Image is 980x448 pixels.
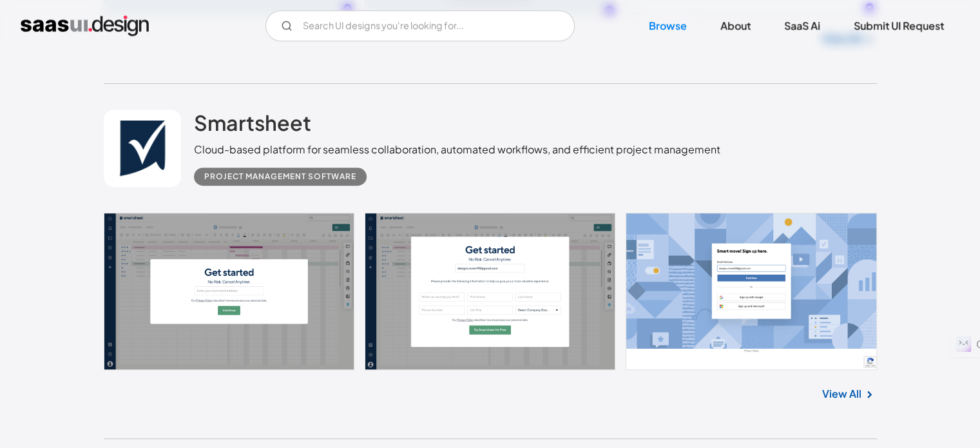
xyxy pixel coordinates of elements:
a: About [705,12,766,40]
h2: Smartsheet [194,110,311,135]
a: View All [822,386,861,402]
form: Email Form [265,10,575,41]
a: Submit UI Request [838,12,959,40]
a: home [21,15,149,36]
div: Cloud-based platform for seamless collaboration, automated workflows, and efficient project manag... [194,142,720,157]
a: Browse [633,12,702,40]
input: Search UI designs you're looking for... [265,10,575,41]
a: Smartsheet [194,110,311,142]
div: Project Management Software [204,169,356,184]
a: SaaS Ai [769,12,836,40]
